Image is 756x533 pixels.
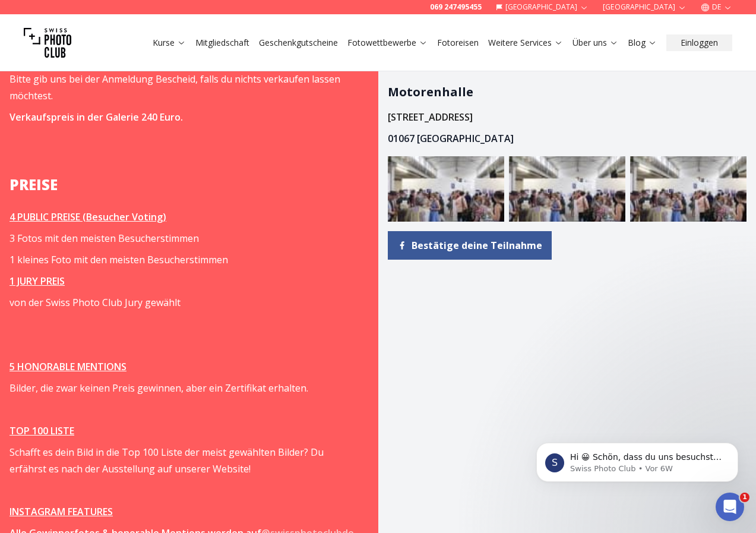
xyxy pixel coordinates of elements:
[10,505,113,518] u: INSTAGRAM FEATURES
[10,111,183,124] strong: Verkaufspreis in der Galerie 240 Euro.
[10,360,126,373] u: 5 HONORABLE MENTIONS
[10,210,166,223] u: 4 PUBLIC PREISE (Besucher Voting)
[488,37,563,49] a: Weitere Services
[153,37,186,49] a: Kurse
[195,37,249,49] a: Mitgliedschaft
[716,493,744,521] iframe: Intercom live chat
[430,2,482,12] a: 069 247495455
[572,37,618,49] a: Über uns
[254,34,343,51] button: Geschenkgutscheine
[343,34,432,51] button: Fotowettbewerbe
[518,418,756,501] iframe: Intercom notifications Nachricht
[10,72,340,102] span: Bitte gib uns bei der Anmeldung Bescheid, falls du nichts verkaufen lassen möchtest.
[10,446,324,475] span: Schafft es dein Bild in die Top 100 Liste der meist gewählten Bilder? Du erfährst es nach der Aus...
[568,34,623,51] button: Über uns
[740,493,749,502] span: 1
[259,37,338,49] a: Geschenkgutscheine
[388,132,514,145] strong: 01067 [GEOGRAPHIC_DATA]
[24,19,71,67] img: Swiss photo club
[191,34,254,51] button: Mitgliedschaft
[10,253,228,266] span: 1 kleines Foto mit den meisten Besucherstimmen
[10,424,74,437] u: TOP 100 LISTE
[483,34,568,51] button: Weitere Services
[623,34,662,51] button: Blog
[10,296,181,309] span: von der Swiss Photo Club Jury gewählt
[10,275,65,288] u: 1 JURY PREIS
[10,175,58,194] strong: PREISE
[10,232,199,245] span: 3 Fotos mit den meisten Besucherstimmen
[437,37,479,49] a: Fotoreisen
[628,37,657,49] a: Blog
[388,111,473,124] strong: [STREET_ADDRESS]
[388,84,473,100] strong: Motorenhalle
[148,34,191,51] button: Kurse
[388,231,552,260] a: Bestätige deine Teilnahme
[666,34,732,51] button: Einloggen
[10,381,308,395] span: Bilder, die zwar keinen Preis gewinnen, aber ein Zertifikat erhalten.
[347,37,428,49] a: Fotowettbewerbe
[432,34,483,51] button: Fotoreisen
[412,238,542,253] span: Bestätige deine Teilnahme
